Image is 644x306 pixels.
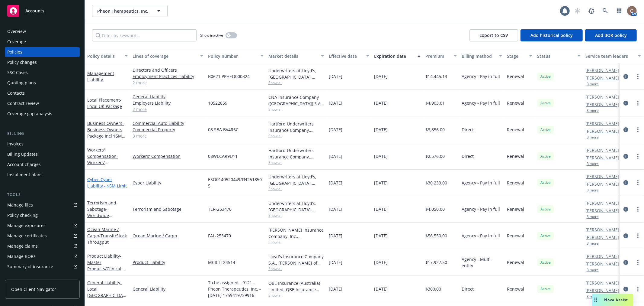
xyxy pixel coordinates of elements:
[133,153,203,159] a: Workers' Compensation
[374,259,388,265] span: [DATE]
[507,259,524,265] span: Renewal
[374,286,388,292] span: [DATE]
[133,259,203,265] a: Product Liability
[585,120,619,127] a: [PERSON_NAME]
[585,29,637,41] button: Add BOR policy
[87,200,116,225] a: Terrorism and Sabotage
[622,232,630,239] a: circleInformation
[627,6,637,16] img: photo
[505,49,535,63] button: Stage
[540,207,552,212] span: Active
[7,68,28,77] div: SSC Cases
[374,73,388,80] span: [DATE]
[372,49,423,63] button: Expiration date
[133,100,203,106] a: Employers Liability
[87,147,118,172] a: Workers' Compensation
[208,206,232,212] span: TER-253470
[268,160,324,165] span: Show all
[587,135,599,139] button: 3 more
[208,126,239,133] span: 08 SBA BV4R6C
[5,131,80,137] div: Billing
[25,8,44,13] span: Accounts
[329,100,342,106] span: [DATE]
[585,101,619,108] a: [PERSON_NAME]
[5,160,80,169] a: Account charges
[622,285,630,293] a: circleInformation
[7,139,24,149] div: Invoices
[7,231,47,241] div: Manage certificates
[507,180,524,186] span: Renewal
[425,206,445,212] span: $4,050.00
[5,78,80,88] a: Quoting plans
[585,128,619,134] a: [PERSON_NAME]
[268,121,324,133] div: Hartford Underwriters Insurance Company, Hartford Insurance Group
[7,252,36,261] div: Manage BORs
[540,74,552,79] span: Active
[634,259,642,266] a: more
[634,285,642,293] a: more
[329,206,342,212] span: [DATE]
[326,49,372,63] button: Effective date
[537,53,574,59] div: Status
[507,126,524,133] span: Renewal
[133,126,203,133] a: Commercial Property
[634,99,642,107] a: more
[7,37,26,47] div: Coverage
[87,177,127,189] a: Cyber
[85,49,130,63] button: Policy details
[425,126,445,133] span: $3,856.00
[425,286,441,292] span: $300.00
[462,153,474,159] span: Direct
[7,27,26,36] div: Overview
[425,180,447,186] span: $30,233.00
[585,67,619,73] a: [PERSON_NAME]
[268,53,317,59] div: Market details
[5,272,80,282] a: Policy AI ingestions
[5,99,80,108] a: Contract review
[540,286,552,292] span: Active
[507,153,524,159] span: Renewal
[613,5,625,17] a: Switch app
[329,286,342,292] span: [DATE]
[5,170,80,180] a: Installment plans
[87,97,122,109] span: - Local UK Package
[87,226,127,245] a: Ocean Marine / Cargo
[5,37,80,47] a: Coverage
[133,133,203,139] a: 3 more
[7,200,33,210] div: Manage files
[585,147,619,153] a: [PERSON_NAME]
[622,126,630,133] a: circleInformation
[5,210,80,220] a: Policy checking
[87,70,114,83] a: Management Liability
[583,49,643,63] button: Service team leaders
[266,49,326,63] button: Market details
[7,47,22,57] div: Policies
[540,154,552,159] span: Active
[585,253,619,259] a: [PERSON_NAME]
[425,53,450,59] div: Premium
[462,233,500,239] span: Agency - Pay in full
[5,221,80,230] a: Manage exposures
[329,233,342,239] span: [DATE]
[585,200,619,206] a: [PERSON_NAME]
[133,286,203,292] a: General Liability
[133,106,203,112] a: 2 more
[7,78,36,88] div: Quoting plans
[7,99,39,108] div: Contract review
[585,5,598,17] a: Report a Bug
[5,192,80,198] div: Tools
[374,206,388,212] span: [DATE]
[599,5,611,17] a: Search
[5,88,80,98] a: Contacts
[7,149,38,159] div: Billing updates
[592,294,600,306] div: Drag to move
[87,153,118,172] span: - Workers' Compensation
[5,149,80,159] a: Billing updates
[329,180,342,186] span: [DATE]
[462,53,495,59] div: Billing method
[87,53,121,59] div: Policy details
[425,73,447,80] span: $14,445.13
[374,100,388,106] span: [DATE]
[268,80,324,85] span: Show all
